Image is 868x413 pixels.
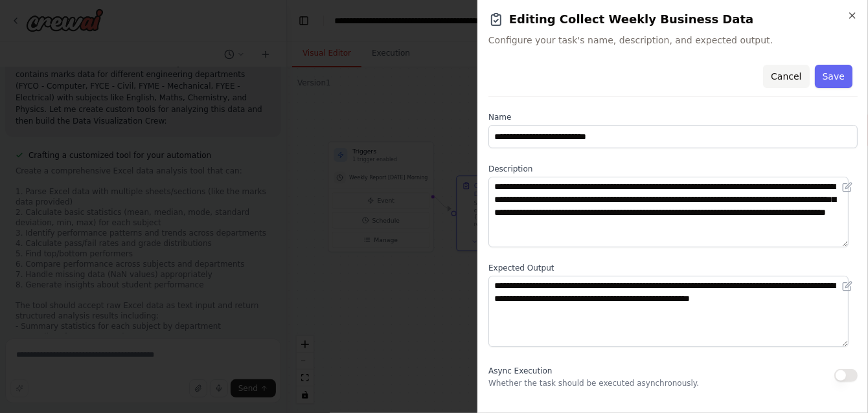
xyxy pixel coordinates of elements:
[488,164,858,174] label: Description
[488,378,699,388] p: Whether the task should be executed asynchronously.
[839,179,855,195] button: Open in editor
[488,112,858,122] label: Name
[488,366,552,375] span: Async Execution
[763,65,809,88] button: Cancel
[488,10,858,28] h2: Editing Collect Weekly Business Data
[839,278,855,294] button: Open in editor
[815,65,852,88] button: Save
[488,263,858,273] label: Expected Output
[488,34,858,47] span: Configure your task's name, description, and expected output.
